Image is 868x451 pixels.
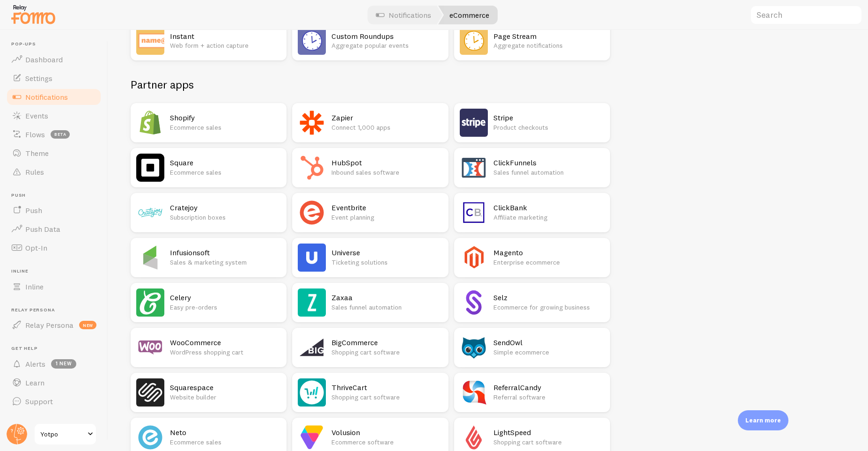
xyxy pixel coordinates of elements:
[493,158,604,168] h2: ClickFunnels
[493,437,604,447] p: Shopping cart software
[11,192,102,199] span: Push
[460,27,488,55] img: Page Stream
[170,437,281,447] p: Ecommerce sales
[136,333,164,362] img: WooCommerce
[170,293,281,303] h2: Celery
[170,31,281,41] h2: Instant
[170,158,281,168] h2: Square
[331,392,442,402] p: Shopping cart software
[40,429,85,440] span: Yotpo
[51,359,76,369] span: 1 new
[460,199,488,227] img: ClickBank
[25,111,48,120] span: Events
[460,154,488,182] img: ClickFunnels
[493,293,604,303] h2: Selz
[493,123,604,132] p: Product checkouts
[25,397,53,406] span: Support
[6,163,102,181] a: Rules
[170,168,281,177] p: Ecommerce sales
[331,213,442,222] p: Event planning
[170,41,281,50] p: Web form + action capture
[331,113,442,123] h2: Zapier
[331,383,442,392] h2: ThriveCart
[136,154,164,182] img: Square
[298,154,326,182] img: HubSpot
[25,206,42,215] span: Push
[6,125,102,144] a: Flows beta
[460,288,488,317] img: Selz
[331,158,442,168] h2: HubSpot
[331,428,442,437] h2: Volusion
[25,359,45,369] span: Alerts
[136,199,164,227] img: Cratejoy
[460,109,488,137] img: Stripe
[170,113,281,123] h2: Shopify
[170,347,281,357] p: WordPress shopping cart
[331,303,442,312] p: Sales funnel automation
[493,383,604,392] h2: ReferralCandy
[298,244,326,272] img: Universe
[11,268,102,274] span: Inline
[493,113,604,123] h2: Stripe
[298,333,326,362] img: BigCommerce
[25,130,45,139] span: Flows
[6,373,102,392] a: Learn
[298,27,326,55] img: Custom Roundups
[25,148,49,158] span: Theme
[6,88,102,106] a: Notifications
[6,392,102,411] a: Support
[493,168,604,177] p: Sales funnel automation
[6,144,102,163] a: Theme
[25,378,44,387] span: Learn
[298,199,326,227] img: Eventbrite
[6,220,102,238] a: Push Data
[10,2,57,26] img: fomo-relay-logo-orange.svg
[136,378,164,407] img: Squarespace
[331,248,442,258] h2: Universe
[331,203,442,213] h2: Eventbrite
[6,277,102,296] a: Inline
[493,248,604,258] h2: Magento
[11,346,102,352] span: Get Help
[170,303,281,312] p: Easy pre-orders
[6,316,102,334] a: Relay Persona new
[25,167,44,177] span: Rules
[170,203,281,213] h2: Cratejoy
[493,203,604,213] h2: ClickBank
[79,321,96,329] span: new
[6,69,102,88] a: Settings
[25,92,68,102] span: Notifications
[460,244,488,272] img: Magento
[136,109,164,137] img: Shopify
[136,27,164,55] img: Instant
[25,243,47,252] span: Opt-In
[170,258,281,267] p: Sales & marketing system
[298,288,326,317] img: Zaxaa
[331,31,442,41] h2: Custom Roundups
[745,416,781,425] p: Learn more
[25,55,63,64] span: Dashboard
[331,258,442,267] p: Ticketing solutions
[170,248,281,258] h2: Infusionsoft
[131,77,610,92] h2: Partner apps
[331,347,442,357] p: Shopping cart software
[25,320,74,330] span: Relay Persona
[170,123,281,132] p: Ecommerce sales
[298,109,326,137] img: Zapier
[11,41,102,47] span: Pop-ups
[331,41,442,50] p: Aggregate popular events
[25,74,52,83] span: Settings
[170,213,281,222] p: Subscription boxes
[493,213,604,222] p: Affiliate marketing
[34,423,97,445] a: Yotpo
[136,244,164,272] img: Infusionsoft
[11,307,102,313] span: Relay Persona
[6,201,102,220] a: Push
[460,378,488,407] img: ReferralCandy
[493,428,604,437] h2: LightSpeed
[6,238,102,257] a: Opt-In
[170,338,281,347] h2: WooCommerce
[298,378,326,407] img: ThriveCart
[170,428,281,437] h2: Neto
[170,383,281,392] h2: Squarespace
